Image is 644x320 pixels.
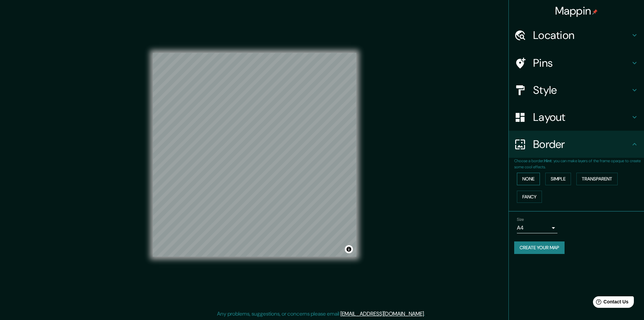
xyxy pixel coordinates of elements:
div: . [425,310,426,318]
label: Size [517,217,524,222]
a: [EMAIL_ADDRESS][DOMAIN_NAME] [340,310,424,317]
div: Location [509,22,644,49]
button: Toggle attribution [345,245,353,253]
h4: Style [533,83,630,97]
h4: Mappin [555,4,598,18]
div: Border [509,131,644,158]
img: pin-icon.png [592,9,598,15]
h4: Layout [533,110,630,124]
div: Pins [509,49,644,77]
button: None [517,173,540,185]
div: . [426,310,427,318]
iframe: Help widget launcher [584,294,637,313]
div: Layout [509,104,644,131]
button: Simple [545,173,571,185]
p: Any problems, suggestions, or concerns please email . [217,310,425,318]
div: Style [509,77,644,104]
button: Fancy [517,191,542,203]
b: Hint [544,158,552,164]
button: Create your map [514,241,565,254]
p: Choose a border. : you can make layers of the frame opaque to create some cool effects. [514,158,644,170]
canvas: Map [153,53,356,257]
button: Transparent [576,173,618,185]
div: A4 [517,222,557,233]
h4: Location [533,28,630,42]
h4: Pins [533,56,630,70]
h4: Border [533,137,630,151]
